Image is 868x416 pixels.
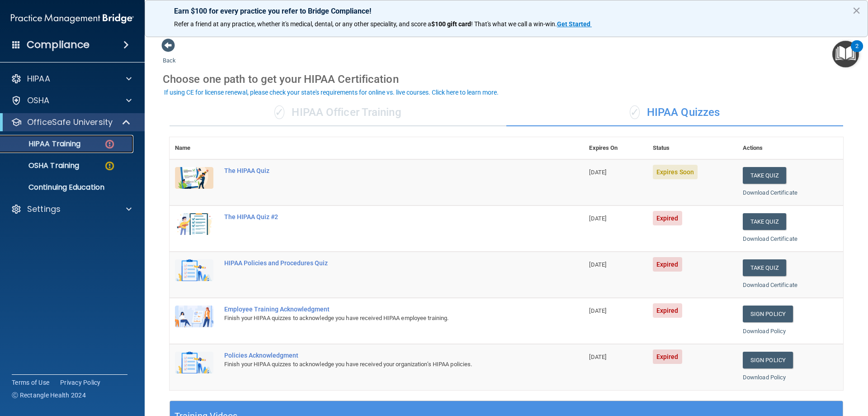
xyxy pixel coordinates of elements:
a: Back [163,46,176,64]
span: Ⓒ Rectangle Health 2024 [12,391,86,400]
a: Download Policy [743,328,786,335]
span: Expired [653,257,682,272]
a: Settings [11,204,132,215]
div: Employee Training Acknowledgment [224,306,538,313]
a: Download Certificate [743,235,797,242]
a: Sign Policy [743,352,793,368]
button: Take Quiz [743,259,786,276]
button: If using CE for license renewal, please check your state's requirements for online vs. live cours... [163,88,500,97]
span: Expired [653,211,682,225]
div: 2 [855,46,859,58]
th: Status [647,137,737,159]
button: Open Resource Center, 2 new notifications [832,41,859,67]
span: [DATE] [589,261,606,268]
p: OSHA Training [6,161,79,170]
a: HIPAA [11,73,132,84]
strong: Get Started [557,20,590,28]
div: Choose one path to get your HIPAA Certification [163,66,850,92]
div: HIPAA Policies and Procedures Quiz [224,259,538,267]
p: OfficeSafe University [27,117,113,128]
button: Take Quiz [743,213,786,230]
div: HIPAA Officer Training [170,99,506,126]
strong: $100 gift card [431,20,471,28]
p: HIPAA [27,73,50,84]
img: warning-circle.0cc9ac19.png [104,160,115,172]
a: Terms of Use [12,378,49,387]
span: Expires Soon [653,165,698,179]
button: Close [852,3,861,18]
img: danger-circle.6113f641.png [104,139,115,150]
img: PMB logo [11,10,134,28]
span: ✓ [630,105,640,119]
div: The HIPAA Quiz [224,167,538,174]
div: Finish your HIPAA quizzes to acknowledge you have received your organization’s HIPAA policies. [224,359,538,370]
th: Expires On [584,137,647,159]
a: Download Certificate [743,189,797,196]
div: HIPAA Quizzes [506,99,843,126]
span: Refer a friend at any practice, whether it's medical, dental, or any other speciality, and score a [174,20,431,28]
span: Expired [653,303,682,318]
h4: Compliance [27,38,90,51]
a: OSHA [11,95,132,106]
div: Policies Acknowledgment [224,352,538,359]
a: Get Started [557,20,592,28]
a: Download Policy [743,374,786,381]
span: ! That's what we call a win-win. [471,20,557,28]
div: If using CE for license renewal, please check your state's requirements for online vs. live cours... [164,89,499,96]
p: Continuing Education [6,183,129,192]
span: [DATE] [589,354,606,360]
a: Download Certificate [743,282,797,288]
div: Finish your HIPAA quizzes to acknowledge you have received HIPAA employee training. [224,313,538,324]
span: [DATE] [589,307,606,314]
p: Earn $100 for every practice you refer to Bridge Compliance! [174,7,839,15]
button: Take Quiz [743,167,786,184]
p: Settings [27,204,61,215]
p: HIPAA Training [6,139,80,148]
th: Actions [737,137,843,159]
a: Privacy Policy [60,378,101,387]
a: OfficeSafe University [11,117,131,128]
span: ✓ [274,105,284,119]
span: Expired [653,349,682,364]
span: [DATE] [589,169,606,176]
p: OSHA [27,95,50,106]
th: Name [170,137,219,159]
div: The HIPAA Quiz #2 [224,213,538,220]
a: Sign Policy [743,306,793,322]
span: [DATE] [589,215,606,222]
